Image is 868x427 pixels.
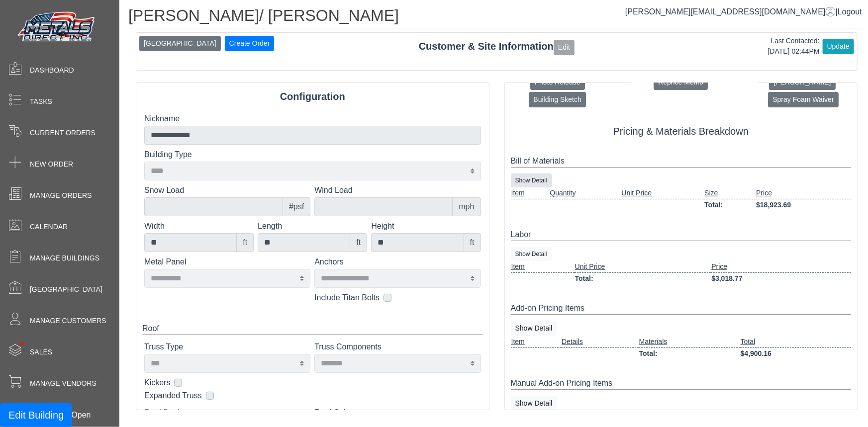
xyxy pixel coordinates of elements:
span: Dashboard [30,65,74,76]
td: $18,923.69 [756,199,851,211]
div: Roof [142,323,483,335]
button: [GEOGRAPHIC_DATA] [139,36,221,51]
button: Show Detail [511,247,552,261]
span: Manage Buildings [30,253,99,263]
label: Truss Components [314,341,481,353]
td: $3,018.77 [711,272,851,284]
button: Update [823,39,854,54]
label: Roof Design [144,407,310,419]
button: Building Sketch [529,92,586,107]
img: Metals Direct Inc Logo [15,9,99,46]
div: Customer & Site Information [136,39,857,55]
td: Unit Price [575,261,711,273]
div: Last Contacted: [DATE] 02:44PM [768,36,820,57]
div: ft [236,233,254,252]
button: Create Order [225,36,275,51]
td: Quantity [549,187,621,199]
td: Item [511,261,575,273]
td: Details [561,336,639,348]
td: Unit Price [621,187,704,199]
label: Building Type [144,149,481,161]
div: Configuration [136,89,489,104]
div: | [625,6,862,18]
span: Manage Customers [30,316,106,326]
label: Include Titan Bolts [314,292,380,304]
button: Show Detail [511,173,552,187]
td: Item [511,187,550,199]
label: Roof Color [314,407,481,419]
div: ft [350,233,367,252]
div: mph [452,197,481,216]
label: Height [371,220,481,232]
div: #psf [283,197,310,216]
label: Snow Load [144,184,310,196]
td: Price [711,261,851,273]
label: Nickname [144,113,481,125]
label: Truss Type [144,341,310,353]
td: Item [511,336,562,348]
a: [PERSON_NAME][EMAIL_ADDRESS][DOMAIN_NAME] [625,7,836,16]
label: Wind Load [314,184,481,196]
span: Logout [838,7,862,16]
button: Show Detail [511,396,557,411]
span: Current Orders [30,128,96,138]
td: Materials [639,336,740,348]
label: Width [144,220,254,232]
div: Add-on Pricing Items [511,302,852,315]
span: New Order [30,159,73,170]
span: [GEOGRAPHIC_DATA] [30,284,102,295]
label: Metal Panel [144,256,310,268]
div: Labor [511,229,852,241]
div: Manual Add-on Pricing Items [511,377,852,390]
td: Total: [575,272,711,284]
span: Tasks [30,96,52,107]
button: Spray Foam Waiver [768,92,838,107]
div: ft [464,233,481,252]
label: Kickers [144,377,170,389]
span: Calendar [30,222,68,232]
td: Total: [704,199,756,211]
span: Sales [30,347,52,357]
label: Expanded Truss [144,390,202,402]
h5: Pricing & Materials Breakdown [511,125,852,137]
h1: [PERSON_NAME]/ [PERSON_NAME] [128,6,865,28]
button: Show Detail [511,321,557,336]
button: Edit [554,40,575,55]
label: Anchors [314,256,481,268]
span: Manage Vendors [30,378,96,389]
td: Price [756,187,851,199]
div: Bill of Materials [511,155,852,168]
td: $4,900.16 [740,347,851,359]
td: Total: [639,347,740,359]
td: Size [704,187,756,199]
span: • [9,328,35,360]
td: Total [740,336,851,348]
span: Manage Orders [30,190,92,201]
label: Length [258,220,367,232]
